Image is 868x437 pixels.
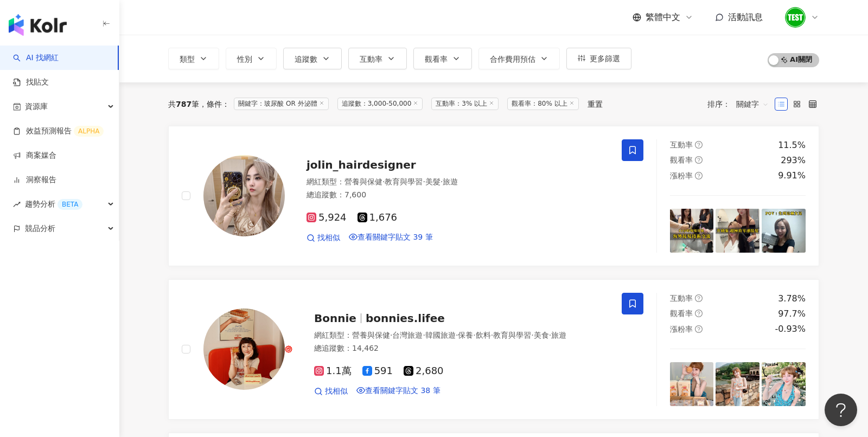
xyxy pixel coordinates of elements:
div: 總追蹤數 ： 7,600 [307,190,609,201]
div: 97.7% [778,308,806,320]
a: 商案媒合 [13,150,56,161]
span: 追蹤數：3,000-50,000 [337,98,423,110]
span: 教育與學習 [493,331,531,339]
span: 漲粉率 [670,171,693,180]
span: 韓國旅遊 [425,331,456,339]
img: post-image [762,362,806,406]
span: question-circle [695,294,703,302]
div: 網紅類型 ： [307,177,609,188]
a: 找相似 [307,233,340,243]
a: 洞察報告 [13,175,56,185]
span: 旅遊 [443,177,458,186]
span: · [491,331,493,339]
button: 觀看率 [413,48,472,69]
span: 更多篩選 [590,54,620,63]
div: -0.93% [775,323,806,335]
span: · [531,331,533,339]
span: 觀看率：80% 以上 [507,98,579,110]
span: question-circle [695,172,703,179]
span: 追蹤數 [295,55,317,63]
span: · [382,177,385,186]
span: question-circle [695,141,703,149]
img: unnamed.png [785,7,806,28]
div: 總追蹤數 ： 14,462 [314,343,609,354]
span: · [441,177,443,186]
img: post-image [716,362,759,406]
img: post-image [670,362,714,406]
span: rise [13,201,21,208]
div: 排序： [707,95,775,113]
a: 查看關鍵字貼文 38 筆 [356,386,441,397]
img: logo [9,14,67,36]
span: 互動率 [360,55,382,63]
span: 台灣旅遊 [392,331,423,339]
span: 591 [362,365,393,377]
span: 互動率：3% 以上 [431,98,499,110]
div: 重置 [588,100,603,108]
span: · [549,331,551,339]
div: 網紅類型 ： [314,330,609,341]
span: · [456,331,458,339]
span: 旅遊 [551,331,566,339]
span: 漲粉率 [670,325,693,333]
a: 找相似 [314,386,348,397]
span: 1.1萬 [314,365,352,377]
span: 觀看率 [425,55,448,63]
span: 教育與學習 [385,177,423,186]
span: 資源庫 [25,94,48,119]
span: · [390,331,392,339]
div: 3.78% [778,293,806,305]
span: question-circle [695,310,703,317]
span: 繁體中文 [646,11,680,23]
span: 1,676 [358,212,398,223]
span: bonnies.lifee [366,312,445,325]
span: 查看關鍵字貼文 39 筆 [358,233,433,241]
img: KOL Avatar [203,309,285,390]
span: 美髮 [425,177,441,186]
span: 活動訊息 [728,12,763,22]
img: post-image [762,209,806,253]
span: 保養 [458,331,473,339]
iframe: Help Scout Beacon - Open [825,394,857,426]
span: · [423,331,425,339]
span: 觀看率 [670,156,693,164]
span: 條件 ： [199,100,229,108]
img: KOL Avatar [203,155,285,236]
span: · [423,177,425,186]
span: · [473,331,475,339]
span: 營養與保健 [344,177,382,186]
button: 互動率 [348,48,407,69]
span: 787 [176,100,192,108]
span: 2,680 [404,365,444,377]
a: searchAI 找網紅 [13,53,59,63]
span: 性別 [237,55,252,63]
div: BETA [58,199,82,210]
span: 趨勢分析 [25,192,82,216]
img: post-image [716,209,759,253]
img: post-image [670,209,714,253]
a: 找貼文 [13,77,49,88]
span: 合作費用預估 [490,55,535,63]
span: 美食 [534,331,549,339]
button: 合作費用預估 [478,48,560,69]
span: question-circle [695,156,703,164]
span: 類型 [180,55,195,63]
span: jolin_hairdesigner [307,158,416,171]
a: KOL AvatarBonniebonnies.lifee網紅類型：營養與保健·台灣旅遊·韓國旅遊·保養·飲料·教育與學習·美食·旅遊總追蹤數：14,4621.1萬5912,680找相似查看關鍵... [168,279,819,420]
span: 關鍵字：玻尿酸 OR 外泌體 [234,98,328,110]
span: 飲料 [476,331,491,339]
span: Bonnie [314,312,356,325]
span: question-circle [695,325,703,333]
span: 找相似 [325,386,348,397]
span: 互動率 [670,140,693,149]
a: 查看關鍵字貼文 39 筆 [349,233,433,243]
a: 效益預測報告ALPHA [13,126,104,137]
span: 5,924 [307,212,347,223]
span: 找相似 [317,233,340,243]
span: 營養與保健 [352,331,390,339]
span: 查看關鍵字貼文 38 筆 [365,386,441,395]
a: KOL Avatarjolin_hairdesigner網紅類型：營養與保健·教育與學習·美髮·旅遊總追蹤數：7,6005,9241,676找相似查看關鍵字貼文 39 筆互動率question-... [168,126,819,266]
span: 互動率 [670,294,693,303]
button: 更多篩選 [566,48,631,69]
span: 觀看率 [670,309,693,318]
